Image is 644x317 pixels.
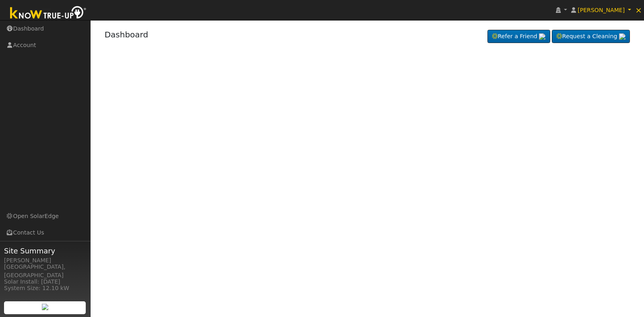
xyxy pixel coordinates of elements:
[4,284,86,292] div: System Size: 12.10 kW
[635,5,642,15] span: ×
[42,304,48,310] img: retrieve
[105,30,149,39] a: Dashboard
[552,30,630,43] a: Request a Cleaning
[487,30,550,43] a: Refer a Friend
[4,245,86,256] span: Site Summary
[4,256,86,265] div: [PERSON_NAME]
[539,33,545,40] img: retrieve
[4,263,86,280] div: [GEOGRAPHIC_DATA], [GEOGRAPHIC_DATA]
[4,278,86,286] div: Solar Install: [DATE]
[6,4,91,23] img: Know True-Up
[578,7,625,13] span: [PERSON_NAME]
[619,33,625,40] img: retrieve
